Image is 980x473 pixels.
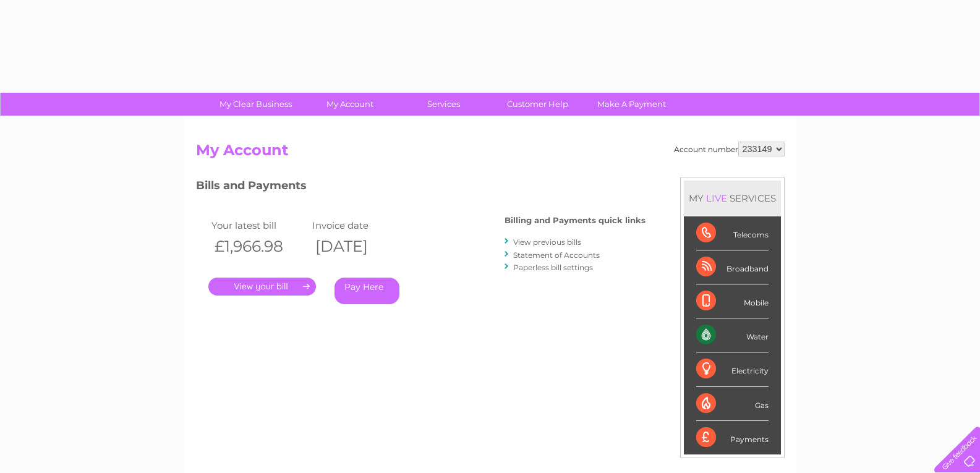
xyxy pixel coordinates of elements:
div: Broadband [696,250,769,284]
a: Pay Here [334,278,399,304]
div: Payments [696,421,769,454]
td: Your latest bill [208,217,310,234]
a: Make A Payment [581,93,683,116]
a: Customer Help [487,93,589,116]
a: . [208,278,316,296]
h3: Bills and Payments [196,177,646,198]
h2: My Account [196,142,785,165]
th: [DATE] [309,234,411,259]
div: Water [696,318,769,352]
div: MY SERVICES [684,181,781,216]
div: LIVE [704,192,730,204]
div: Electricity [696,352,769,386]
div: Telecoms [696,216,769,250]
div: Mobile [696,284,769,318]
a: View previous bills [513,237,581,247]
h4: Billing and Payments quick links [505,216,646,225]
th: £1,966.98 [208,234,310,259]
a: Services [393,93,495,116]
div: Account number [674,142,785,156]
a: Statement of Accounts [513,250,600,260]
td: Invoice date [309,217,411,234]
a: My Clear Business [205,93,307,116]
a: My Account [299,93,401,116]
a: Paperless bill settings [513,263,593,272]
div: Gas [696,387,769,421]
